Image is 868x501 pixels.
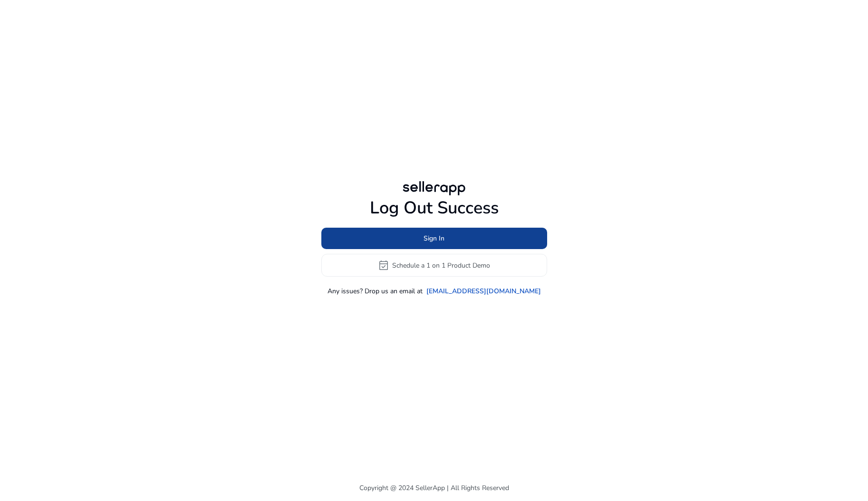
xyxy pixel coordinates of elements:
[321,254,547,277] button: event_availableSchedule a 1 on 1 Product Demo
[328,286,423,296] p: Any issues? Drop us an email at
[321,228,547,249] button: Sign In
[378,260,389,271] span: event_available
[426,286,541,296] a: [EMAIL_ADDRESS][DOMAIN_NAME]
[321,198,547,218] h1: Log Out Success
[424,233,444,243] span: Sign In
